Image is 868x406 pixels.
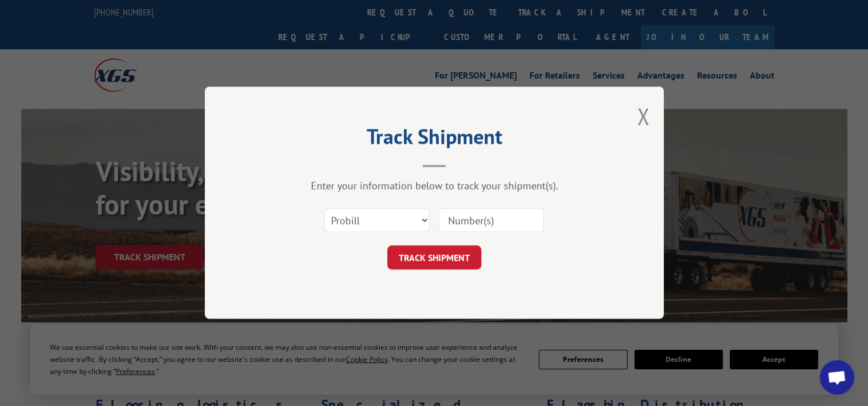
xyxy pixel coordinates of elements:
[262,128,606,150] h2: Track Shipment
[820,360,854,395] div: Open chat
[262,179,606,193] div: Enter your information below to track your shipment(s).
[387,246,481,270] button: TRACK SHIPMENT
[637,101,649,131] button: Close modal
[438,209,544,233] input: Number(s)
